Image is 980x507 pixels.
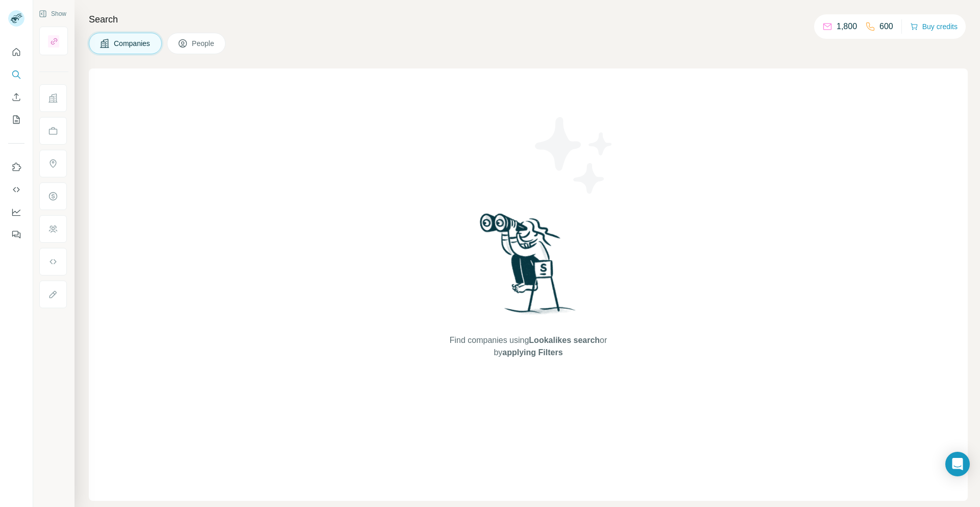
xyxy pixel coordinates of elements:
[945,452,970,476] div: Open Intercom Messenger
[8,43,24,61] button: Quick start
[89,12,968,27] h4: Search
[8,88,24,106] button: Enrich CSV
[879,20,893,33] p: 600
[502,348,562,357] span: applying Filters
[8,110,24,129] button: My lists
[114,38,151,49] span: Companies
[8,203,24,221] button: Dashboard
[8,158,24,176] button: Use Surfe on LinkedIn
[8,225,24,244] button: Feedback
[837,20,857,33] p: 1,800
[529,336,600,344] span: Lookalikes search
[528,109,620,201] img: Surfe Illustration - Stars
[447,334,610,359] span: Find companies using or by
[8,65,24,84] button: Search
[192,38,215,49] span: People
[910,19,958,34] button: Buy credits
[32,6,73,21] button: Show
[475,211,581,325] img: Surfe Illustration - Woman searching with binoculars
[8,180,24,199] button: Use Surfe API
